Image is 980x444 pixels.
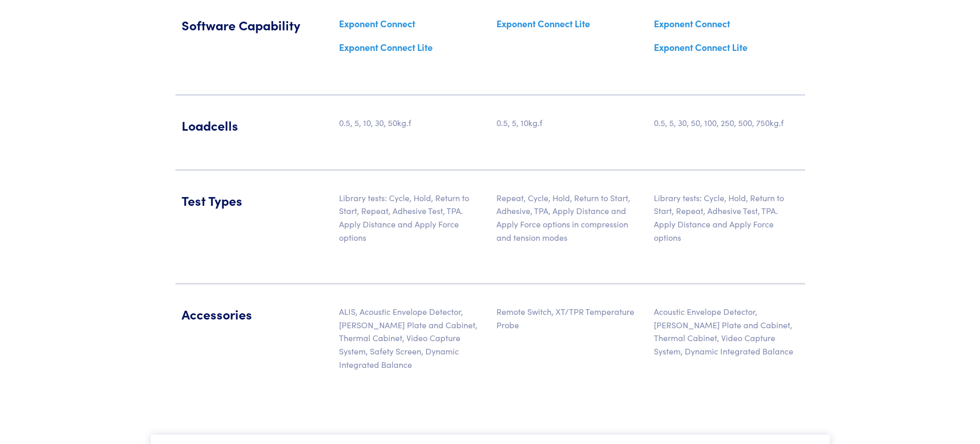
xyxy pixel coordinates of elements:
[654,305,799,358] p: Acoustic Envelope Detector, [PERSON_NAME] Plate and Cabinet, Thermal Cabinet, Video Capture Syste...
[182,191,327,209] h5: Test Types
[496,191,642,244] p: Repeat, Cycle, Hold, Return to Start, Adhesive, TPA, Apply Distance and Apply Force options in co...
[496,116,542,130] p: 0.5, 5, 10kg.f
[339,41,433,54] a: Exponent Connect Lite
[654,41,747,54] a: Exponent Connect Lite
[339,17,415,30] a: Exponent Connect
[339,191,484,244] p: Library tests: Cycle, Hold, Return to Start, Repeat, Adhesive Test, TPA. Apply Distance and Apply...
[496,305,642,331] p: Remote Switch, XT/TPR Temperature Probe
[496,17,590,30] a: Exponent Connect Lite
[182,16,327,34] h5: Software Capability
[654,17,730,30] a: Exponent Connect
[654,116,783,130] p: 0.5, 5, 30, 50, 100, 250, 500, 750kg.f
[339,305,484,371] p: ALIS, Acoustic Envelope Detector, [PERSON_NAME] Plate and Cabinet, Thermal Cabinet, Video Capture...
[182,116,327,134] h5: Loadcells
[654,191,799,244] p: Library tests: Cycle, Hold, Return to Start, Repeat, Adhesive Test, TPA. Apply Distance and Apply...
[339,116,411,130] p: 0.5, 5, 10, 30, 50kg.f
[182,305,327,323] h5: Accessories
